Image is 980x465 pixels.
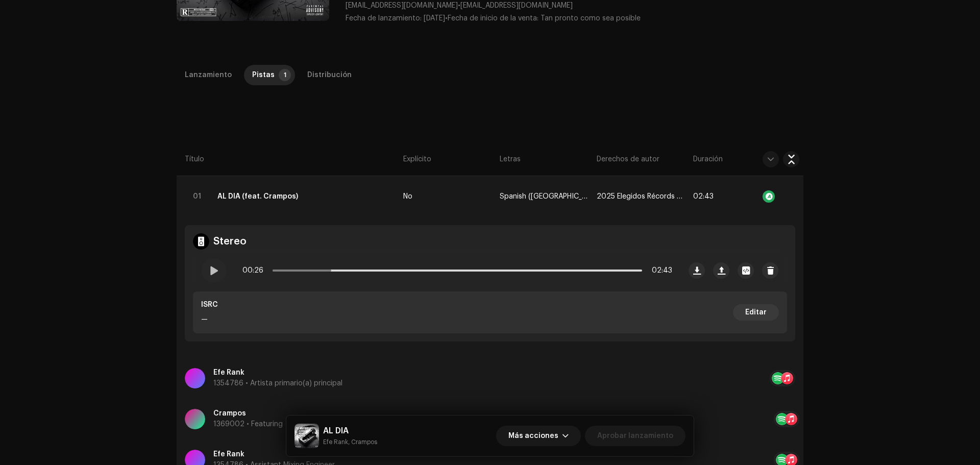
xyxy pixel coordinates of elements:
[213,378,342,389] p: 1354786 • Artista primario(a) principal
[185,65,232,85] div: Lanzamiento
[693,154,723,164] span: Duración
[242,260,268,281] span: 00:26
[508,426,558,446] span: Más acciones
[597,193,685,201] span: 2025 Elegidos Récords Music CL
[213,235,247,248] h4: Stereo
[733,304,779,321] button: Editar
[201,314,218,325] p: —
[252,65,275,85] div: Pistas
[323,425,377,437] h5: AL DIA
[201,300,218,310] p: ISRC
[745,302,767,323] span: Editar
[295,424,319,448] img: 9a262e89-e339-480c-b75c-eafd3e105c06
[217,186,298,207] strong: AL DIA (feat. Crampos)
[323,437,377,447] small: AL DIA
[597,154,659,164] span: Derechos de autor
[193,233,209,250] img: stereo.svg
[213,368,342,378] p: Efe Rank
[403,154,431,164] span: Explícito
[185,154,204,164] span: Título
[213,419,283,430] p: 1369002 • Featuring
[496,426,581,446] button: Más acciones
[585,426,685,446] button: Aprobar lanzamiento
[500,193,588,201] span: Spanish ([GEOGRAPHIC_DATA])
[693,193,714,200] span: 02:43
[307,65,352,85] div: Distribución
[279,69,291,81] p-badge: 1
[213,408,283,419] p: Crampos
[185,184,209,209] div: 01
[403,193,412,201] span: No
[597,426,673,446] span: Aprobar lanzamiento
[213,449,335,460] p: Efe Rank
[500,154,521,164] span: Letras
[646,260,672,281] span: 02:43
